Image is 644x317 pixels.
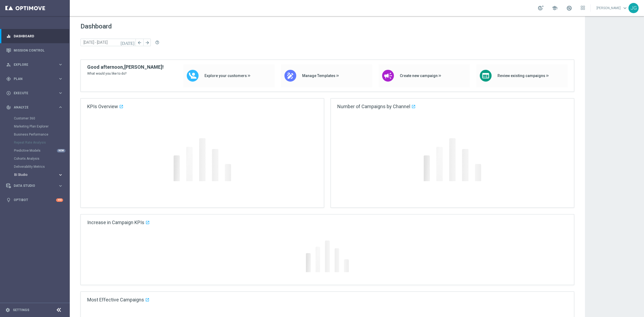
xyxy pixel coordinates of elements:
button: BI Studio keyboard_arrow_right [14,173,63,177]
i: keyboard_arrow_right [58,172,63,177]
div: Predictive Models [14,147,69,155]
button: gps_fixed Plan keyboard_arrow_right [6,77,63,81]
div: Customer 360 [14,114,69,122]
a: Deliverability Metrics [14,165,56,169]
i: track_changes [6,105,11,110]
a: Business Performance [14,132,56,137]
a: [PERSON_NAME]keyboard_arrow_down [596,4,628,12]
div: Repeat Rate Analysis [14,139,69,147]
button: track_changes Analyze keyboard_arrow_right [6,105,63,110]
div: JG [628,3,639,13]
a: Optibot [14,193,56,207]
button: play_circle_outline Execute keyboard_arrow_right [6,91,63,95]
button: Mission Control [6,48,63,53]
a: Customer 360 [14,116,56,121]
i: keyboard_arrow_right [58,183,63,188]
i: lightbulb [6,198,11,202]
div: Data Studio [6,183,58,188]
div: NEW [57,149,65,152]
i: gps_fixed [6,76,11,81]
i: person_search [6,62,11,67]
a: Dashboard [14,29,63,43]
div: Marketing Plan Explorer [14,122,69,130]
div: Optibot [6,193,63,207]
i: keyboard_arrow_right [58,90,63,96]
i: keyboard_arrow_right [58,62,63,67]
div: +10 [56,198,63,202]
i: equalizer [6,34,11,39]
button: equalizer Dashboard [6,34,63,38]
i: play_circle_outline [6,91,11,96]
div: Analyze [6,105,58,110]
div: Plan [6,76,58,81]
span: Data Studio [14,184,58,187]
span: Explore [14,63,58,66]
a: Predictive Models [14,148,56,153]
i: keyboard_arrow_right [58,105,63,110]
a: Marketing Plan Explorer [14,124,56,129]
div: Deliverability Metrics [14,163,69,171]
span: Analyze [14,106,58,109]
div: Mission Control [6,43,63,57]
span: Plan [14,77,58,81]
div: Cohorts Analysis [14,155,69,163]
div: Business Performance [14,130,69,139]
span: keyboard_arrow_down [622,5,628,11]
a: Settings [13,308,29,312]
div: Explore [6,62,58,67]
span: Execute [14,92,58,95]
div: Dashboard [6,29,63,43]
button: person_search Explore keyboard_arrow_right [6,63,63,67]
span: BI Studio [14,173,53,176]
button: Data Studio keyboard_arrow_right [6,184,63,188]
div: Execute [6,91,58,96]
button: lightbulb Optibot +10 [6,198,63,202]
span: school [552,5,558,11]
div: BI Studio [14,173,58,176]
div: BI Studio [14,171,69,179]
a: Cohorts Analysis [14,156,56,161]
i: settings [5,308,10,312]
i: keyboard_arrow_right [58,76,63,81]
a: Mission Control [14,43,63,57]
